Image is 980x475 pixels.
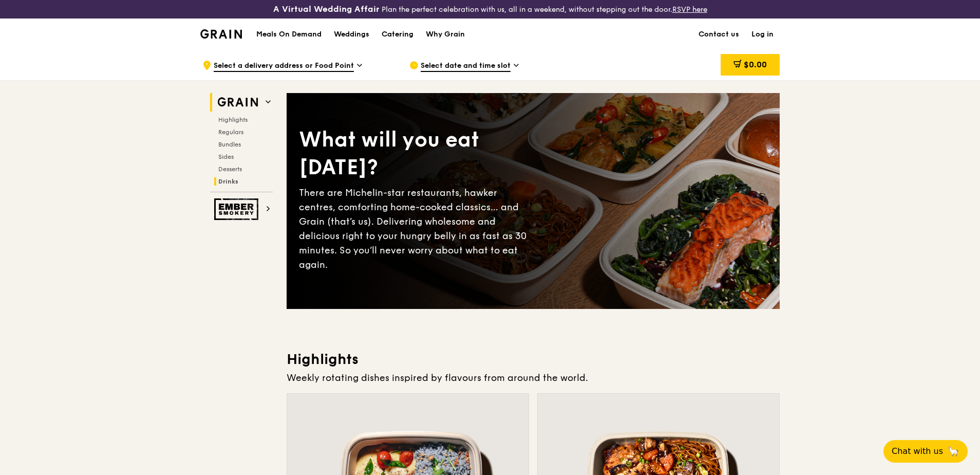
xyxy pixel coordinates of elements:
[194,4,786,14] div: Plan the perfect celebration with us, all in a weekend, without stepping out the door.
[892,445,943,458] span: Chat with us
[200,18,242,49] a: GrainGrain
[218,129,243,136] span: Regulars
[214,93,261,112] img: Grain web logo
[218,153,234,160] span: Sides
[947,445,959,458] span: 🦙
[256,29,322,40] h1: Meals On Demand
[287,371,780,385] div: Weekly rotating dishes inspired by flavours from around the world.
[273,4,380,14] h3: A Virtual Wedding Affair
[375,19,420,50] a: Catering
[214,61,354,72] span: Select a delivery address or Food Point
[218,141,241,148] span: Bundles
[334,19,369,50] div: Weddings
[426,19,465,50] div: Why Grain
[299,186,533,272] div: There are Michelin-star restaurants, hawker centres, comforting home-cooked classics… and Grain (...
[200,29,242,39] img: Grain
[218,166,242,173] span: Desserts
[692,19,745,50] a: Contact us
[287,350,780,369] h3: Highlights
[299,126,533,181] div: What will you eat [DATE]?
[218,178,238,185] span: Drinks
[214,198,261,220] img: Ember Smokery web logo
[672,5,707,14] a: RSVP here
[218,116,248,123] span: Highlights
[744,60,767,69] span: $0.00
[382,19,413,50] div: Catering
[883,440,968,463] button: Chat with us🦙
[421,61,511,72] span: Select date and time slot
[745,19,780,50] a: Log in
[328,19,375,50] a: Weddings
[420,19,471,50] a: Why Grain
